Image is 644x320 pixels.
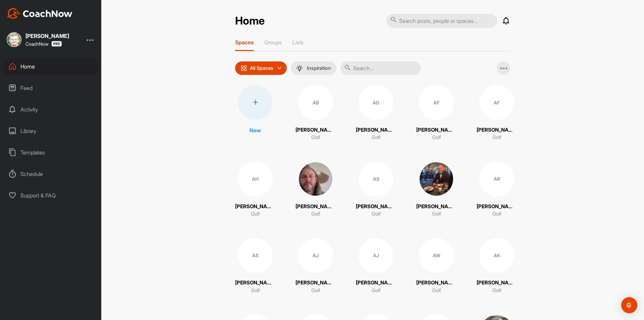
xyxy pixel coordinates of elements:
div: AH [238,162,273,196]
div: AF [479,85,514,120]
img: icon [240,65,247,72]
div: Templates [4,144,98,161]
img: CoachNow Pro [51,41,62,47]
p: Golf [311,287,320,294]
div: Support & FAQ [4,187,98,204]
div: AJ [298,238,333,273]
div: [PERSON_NAME] [25,33,69,39]
p: [PERSON_NAME] [356,279,396,287]
p: New [250,126,261,134]
p: [PERSON_NAME] [235,203,275,211]
p: [PERSON_NAME] [356,126,396,134]
img: CoachNow [7,8,72,19]
input: Search posts, people or spaces... [386,14,497,28]
p: [PERSON_NAME] [416,203,457,211]
div: Open Intercom Messenger [621,297,637,313]
div: AS [238,238,273,273]
div: Feed [4,80,98,96]
p: Groups [264,39,282,46]
p: Golf [432,287,441,294]
p: [PERSON_NAME] [477,203,517,211]
p: [PERSON_NAME] [416,126,457,134]
a: AR[PERSON_NAME]Golf [477,162,517,218]
p: [PERSON_NAME] [477,126,517,134]
img: menuIcon [296,65,303,72]
a: [PERSON_NAME]Golf [296,162,336,218]
a: AS[PERSON_NAME]Golf [356,162,396,218]
a: AD[PERSON_NAME]Golf [356,85,396,141]
p: Golf [372,287,381,294]
p: Golf [251,287,260,294]
div: AF [419,85,454,120]
p: Golf [492,134,501,141]
div: Activity [4,101,98,118]
a: AF[PERSON_NAME]Golf [416,85,457,141]
p: [PERSON_NAME] [235,279,275,287]
p: Spaces [235,39,254,46]
p: [PERSON_NAME] [296,126,336,134]
a: AF[PERSON_NAME]Golf [477,85,517,141]
p: [PERSON_NAME] [296,203,336,211]
div: Library [4,123,98,139]
h2: Home [235,14,265,28]
p: Golf [311,134,320,141]
a: AS[PERSON_NAME]Golf [235,238,275,294]
p: Golf [432,134,441,141]
a: AH[PERSON_NAME]Golf [235,162,275,218]
a: [PERSON_NAME]Golf [416,162,457,218]
p: Golf [251,210,260,218]
div: AD [359,85,393,120]
input: Search... [340,61,421,75]
p: [PERSON_NAME] [356,203,396,211]
div: CoachNow [25,41,62,47]
a: AW[PERSON_NAME]Golf [416,238,457,294]
img: square_52163fcad1567382852b888f39f9da3c.jpg [7,32,21,47]
p: Golf [492,210,501,218]
p: Golf [372,210,381,218]
div: Schedule [4,166,98,182]
p: Golf [492,287,501,294]
p: Inspiration [307,65,331,71]
p: [PERSON_NAME] [477,279,517,287]
div: AR [479,162,514,196]
div: AB [298,85,333,120]
p: Golf [432,210,441,218]
a: AJ[PERSON_NAME]Golf [356,238,396,294]
div: AS [359,162,393,196]
div: AW [419,238,454,273]
div: Home [4,58,98,75]
img: square_0537db405f2860793d61ccc0fadce736.jpg [419,162,454,196]
p: Golf [372,134,381,141]
p: Golf [311,210,320,218]
a: AK[PERSON_NAME]Golf [477,238,517,294]
img: square_070bcfb37112b398d0b1e8e92526b093.jpg [298,162,333,196]
a: AJ[PERSON_NAME]Golf [296,238,336,294]
div: AJ [359,238,393,273]
div: AK [479,238,514,273]
p: [PERSON_NAME] [416,279,457,287]
p: Lists [292,39,304,46]
p: All Spaces [250,65,273,71]
a: AB[PERSON_NAME]Golf [296,85,336,141]
p: [PERSON_NAME] [296,279,336,287]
